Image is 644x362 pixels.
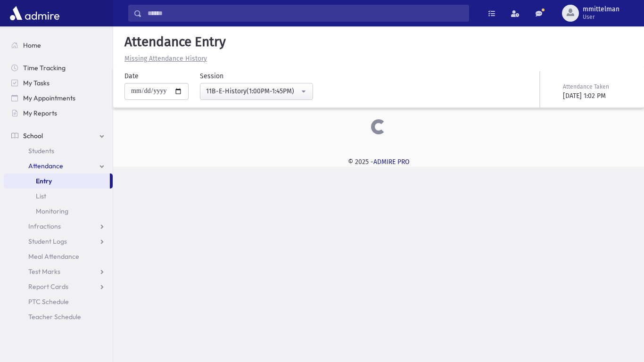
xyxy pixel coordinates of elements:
a: My Reports [4,106,113,121]
span: Student Logs [28,237,67,246]
u: Missing Attendance History [124,55,207,63]
span: My Tasks [23,79,50,87]
span: User [583,13,619,21]
a: Teacher Schedule [4,309,113,324]
input: Search [142,5,469,22]
span: List [36,192,46,200]
span: Infractions [28,222,61,230]
a: Time Tracking [4,60,113,75]
a: Missing Attendance History [121,55,207,63]
span: Teacher Schedule [28,313,81,321]
a: List [4,189,113,204]
div: 11B-E-History(1:00PM-1:45PM) [206,86,299,96]
a: Attendance [4,158,113,173]
a: Home [4,38,113,53]
a: Monitoring [4,204,113,219]
label: Session [200,71,223,81]
a: My Tasks [4,75,113,90]
a: School [4,128,113,143]
span: My Appointments [23,94,75,102]
label: Date [124,71,139,81]
span: Monitoring [36,207,68,215]
a: Infractions [4,219,113,234]
span: Report Cards [28,282,68,291]
span: Students [28,147,54,155]
span: Meal Attendance [28,252,79,261]
span: School [23,132,43,140]
a: ADMIRE PRO [373,158,410,166]
span: PTC Schedule [28,297,69,306]
h5: Attendance Entry [121,34,636,50]
div: Attendance Taken [563,82,631,91]
span: Entry [36,177,52,185]
a: My Appointments [4,90,113,106]
a: Student Logs [4,234,113,249]
a: PTC Schedule [4,294,113,309]
a: Entry [4,173,110,189]
a: Meal Attendance [4,249,113,264]
span: mmittelman [583,6,619,13]
button: 11B-E-History(1:00PM-1:45PM) [200,83,313,100]
img: AdmirePro [8,4,62,23]
a: Test Marks [4,264,113,279]
span: Attendance [28,162,63,170]
a: Report Cards [4,279,113,294]
span: My Reports [23,109,57,117]
span: Test Marks [28,267,60,276]
span: Home [23,41,41,49]
div: © 2025 - [128,157,629,167]
div: [DATE] 1:02 PM [563,91,631,101]
a: Students [4,143,113,158]
span: Time Tracking [23,64,66,72]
